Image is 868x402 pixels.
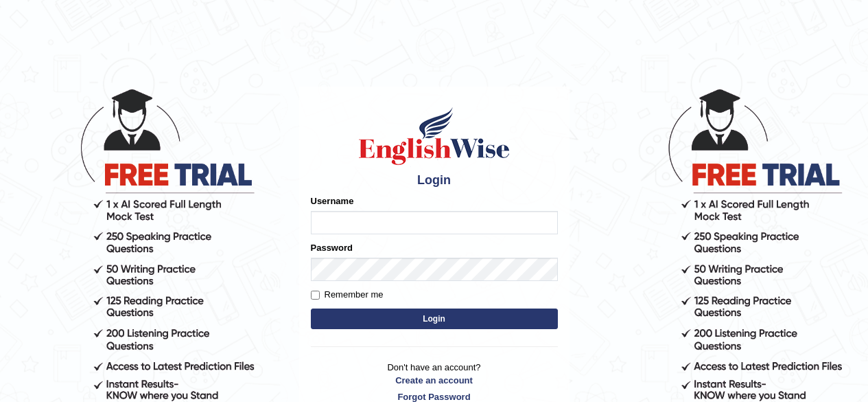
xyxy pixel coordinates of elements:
h4: Login [311,174,558,188]
label: Password [311,241,353,254]
input: Remember me [311,291,320,300]
img: Logo of English Wise sign in for intelligent practice with AI [356,105,513,167]
label: Username [311,194,354,208]
label: Remember me [311,288,384,302]
button: Login [311,309,558,329]
a: Create an account [311,374,558,387]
